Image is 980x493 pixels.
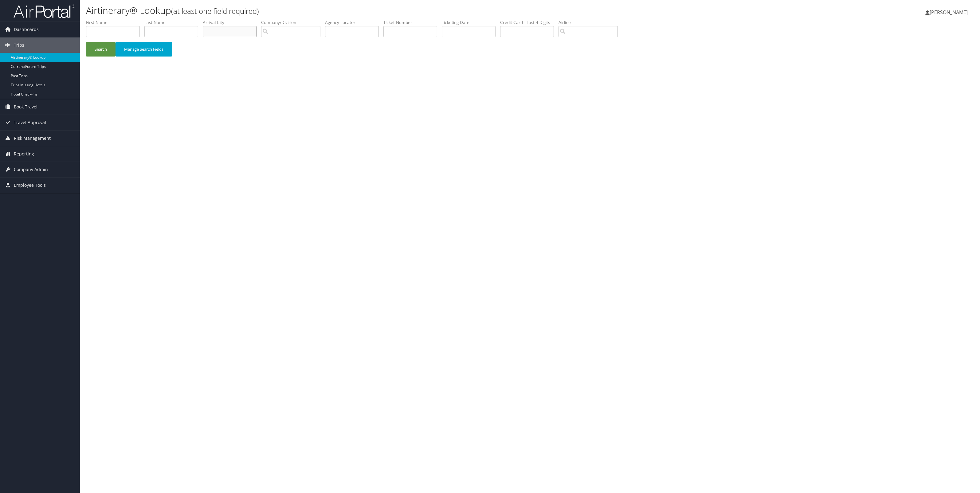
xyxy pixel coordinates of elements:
label: Ticketing Date [442,19,500,25]
label: Last Name [144,19,203,25]
span: Book Travel [14,99,37,115]
label: Airline [559,19,622,25]
span: Trips [14,37,24,53]
span: Reporting [14,146,34,162]
label: Company/Division [261,19,325,25]
small: (at least one field required) [171,6,259,16]
span: Risk Management [14,131,51,146]
img: airportal-logo.png [14,4,75,18]
a: [PERSON_NAME] [925,3,974,22]
label: First Name [86,19,144,25]
label: Ticket Number [383,19,442,25]
span: Travel Approval [14,115,46,130]
span: Employee Tools [14,178,46,193]
label: Agency Locator [325,19,383,25]
label: Arrival City [203,19,261,25]
span: Dashboards [14,22,39,37]
label: Credit Card - Last 4 Digits [500,19,559,25]
span: Company Admin [14,162,48,177]
button: Search [86,42,116,57]
span: [PERSON_NAME] [930,9,968,16]
button: Manage Search Fields [116,42,172,57]
h1: Airtinerary® Lookup [86,4,678,17]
